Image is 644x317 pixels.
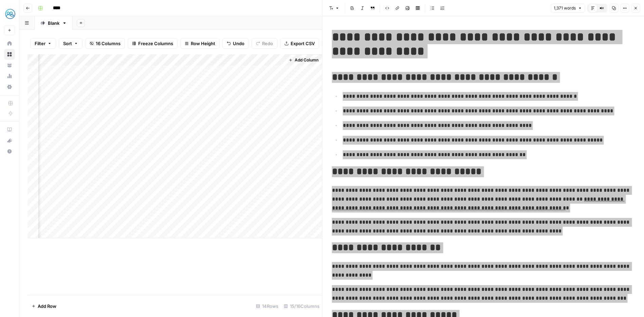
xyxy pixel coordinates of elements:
a: Usage [4,71,15,81]
span: Undo [233,40,244,47]
span: Sort [63,40,72,47]
span: 16 Columns [96,40,121,47]
button: Add Row [27,301,60,312]
a: Browse [4,49,15,60]
span: Row Height [191,40,215,47]
span: Redo [262,40,273,47]
button: Filter [30,38,56,49]
button: Help + Support [4,146,15,157]
span: Add Row [38,303,56,310]
button: What's new? [4,135,15,146]
a: AirOps Academy [4,124,15,135]
div: Blank [48,20,59,26]
span: Filter [35,40,45,47]
button: Freeze Columns [128,38,178,49]
button: Undo [222,38,249,49]
a: Your Data [4,60,15,71]
button: Add Column [286,56,321,64]
button: 1,371 words [551,4,585,13]
button: Workspace: MyHealthTeam [4,5,15,22]
button: Redo [252,38,277,49]
button: 16 Columns [85,38,125,49]
a: Settings [4,81,15,92]
div: 15/16 Columns [281,301,322,312]
div: 14 Rows [253,301,281,312]
img: MyHealthTeam Logo [4,8,16,20]
a: Home [4,38,15,49]
a: Blank [35,16,73,30]
span: 1,371 words [554,5,576,11]
button: Row Height [180,38,220,49]
button: Sort [59,38,82,49]
span: Freeze Columns [138,40,173,47]
div: What's new? [4,135,15,146]
span: Export CSV [291,40,315,47]
span: Add Column [295,57,318,63]
button: Export CSV [280,38,319,49]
